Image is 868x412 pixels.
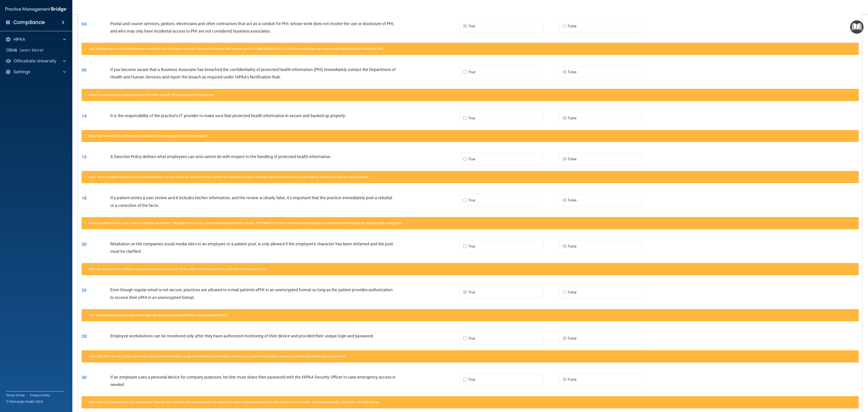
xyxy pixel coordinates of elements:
span: True [468,290,475,294]
span: 26 [82,287,87,293]
span: False [568,24,577,28]
input: True [463,158,467,161]
span: False. The Acceptable Use policy defines what employees can and cannot do. A Sanction Policy defi... [88,175,369,179]
span: False [568,157,577,161]
input: False [563,291,567,294]
input: False [563,199,567,202]
span: It is the responsibility of the practice’s IT provider to make sure that protected health informa... [110,113,346,118]
input: False [563,25,567,28]
span: False. Any employee who retaliates against any employee or a patient will be subject to disciplin... [88,267,267,271]
input: False [563,158,567,161]
span: False [568,244,577,249]
p: OfficeSafe University [14,58,56,64]
span: 06 [82,67,87,73]
p: HIPAA [14,37,25,42]
span: True [468,157,475,161]
span: 18 [82,195,87,201]
img: PMB logo [5,5,67,14]
span: True. Conduits are not considered Business Associates and no Business Associate Agreement is need... [88,47,384,50]
span: 20 [82,242,87,247]
span: A Sanction Policy defines what employees can and cannot do with respect to the handling of protec... [110,154,331,159]
input: True [463,25,467,28]
span: 04 [82,21,87,27]
span: False [568,377,577,382]
input: False [563,71,567,74]
span: 28 [82,334,87,339]
span: True [468,116,475,120]
span: False. Sharing of passwords is not a requirement. However, User authentication and passwords are ... [88,400,380,404]
input: True [463,199,467,202]
span: True [468,70,475,74]
span: True [468,336,475,341]
span: 14 [82,113,87,119]
span: True [468,24,475,28]
span: False. The Covered Entity is ultimately responsible for securing protected health information. [88,134,208,138]
span: Ⓒ Rectangle Health 2024 [6,399,43,404]
input: True [463,117,467,120]
a: HIPAA [5,37,66,42]
button: Open Resource Center [850,20,863,34]
span: False [568,70,577,74]
span: False [568,116,577,120]
input: True [463,245,467,248]
span: If you become aware that a Business Associate has breached the confidentiality of protected healt... [110,67,396,79]
span: False. If a patient writes a user review and includes his/her PHI. The patient is free to say wha... [88,221,403,225]
a: Terms of Use [6,393,25,398]
span: 15 [82,154,87,160]
input: False [563,378,567,381]
span: False [568,198,577,202]
span: 30 [82,375,87,380]
input: False [563,245,567,248]
a: OfficeSafe University [5,58,66,64]
span: Employee workstations can be monitored only after they have authorized monitoring of their device... [110,334,374,338]
span: False [568,290,577,294]
input: True [463,291,467,294]
p: OSHA [6,47,17,53]
span: If a patient writes a user review and it includes his/her information, and the review is clearly ... [110,195,392,208]
span: True [468,198,475,202]
span: True [468,377,475,382]
span: False. The HIPAA Security Officer will monitor each workforce member’s usage of workstations and ... [88,355,347,358]
input: True [463,378,467,381]
span: Even though regular email is not secure, practices are allowed to e-mail patients ePHI in an unen... [110,287,393,300]
input: False [563,337,567,340]
p: Learn More! [20,47,44,53]
h4: Compliance [13,19,45,26]
span: Retaliation on the companies social media sites to an employee or a patient post, is only allowed... [110,242,393,254]
span: False. You should contact your supervisor or the HIPAA Security Officer assigned for the practice. [88,93,214,97]
span: Postal and courier services, janitors, electricians and other contractors that act as a conduit f... [110,21,394,33]
span: True [468,244,475,249]
span: False [568,336,577,341]
span: If an employee uses a personal device for company purposes, he/she must share their password with... [110,375,395,387]
p: Settings [14,69,30,75]
input: True [463,71,467,74]
input: True [463,337,467,340]
a: Settings [5,69,66,75]
input: False [563,117,567,120]
a: Privacy Policy [30,393,50,398]
span: True. So long as the patient provides written approval, the practice may send ePHI in an unencryp... [88,313,228,317]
